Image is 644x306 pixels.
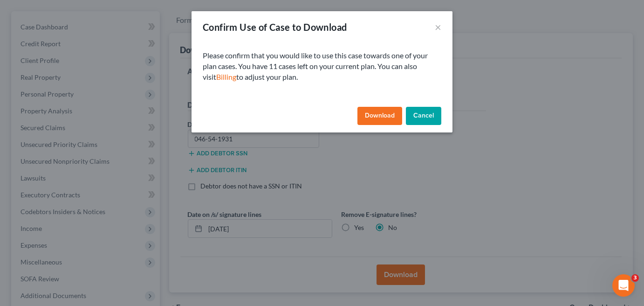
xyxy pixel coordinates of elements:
iframe: Intercom live chat [612,274,635,297]
div: Confirm Use of Case to Download [203,21,347,34]
button: Cancel [406,107,441,125]
button: × [435,21,441,33]
button: Download [357,107,402,125]
a: Billing [216,72,236,81]
p: Please confirm that you would like to use this case towards one of your plan cases. You have 11 c... [203,50,441,83]
span: 3 [631,274,639,282]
